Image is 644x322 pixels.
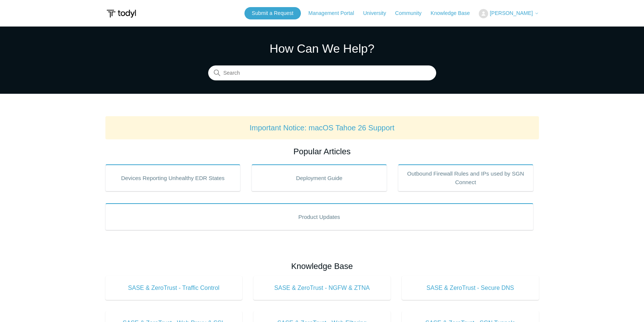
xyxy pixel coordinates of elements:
a: University [363,9,393,17]
a: Devices Reporting Unhealthy EDR States [105,164,241,191]
a: Product Updates [105,203,533,230]
button: [PERSON_NAME] [479,9,539,18]
a: Knowledge Base [431,9,477,17]
a: Community [395,9,429,17]
input: Search [208,66,436,81]
span: SASE & ZeroTrust - NGFW & ZTNA [265,284,379,292]
span: SASE & ZeroTrust - Traffic Control [117,284,231,292]
a: Management Portal [308,9,361,17]
a: Deployment Guide [252,164,387,191]
h1: How Can We Help? [208,40,436,58]
img: Todyl Support Center Help Center home page [105,7,137,21]
a: Outbound Firewall Rules and IPs used by SGN Connect [398,164,533,191]
a: Submit a Request [244,7,301,19]
a: SASE & ZeroTrust - Secure DNS [402,276,539,300]
span: SASE & ZeroTrust - Secure DNS [413,284,528,292]
span: [PERSON_NAME] [490,10,533,16]
h2: Knowledge Base [105,260,539,272]
a: SASE & ZeroTrust - NGFW & ZTNA [253,276,391,300]
a: SASE & ZeroTrust - Traffic Control [105,276,243,300]
h2: Popular Articles [105,145,539,158]
a: Important Notice: macOS Tahoe 26 Support [250,124,395,132]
